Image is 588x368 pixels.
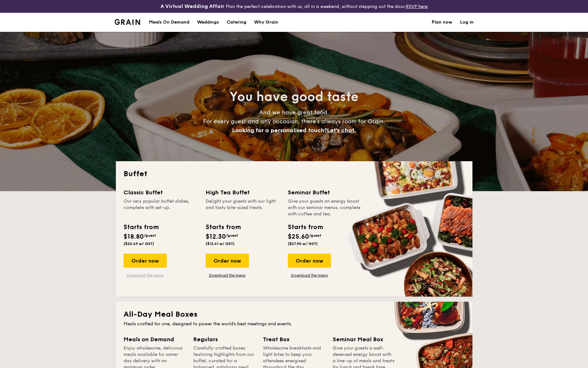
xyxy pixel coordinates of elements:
[193,335,255,344] div: Regulars
[206,233,226,241] span: $12.30
[288,198,362,217] div: Give your guests an energy boost with our seminar menus, complete with coffee and tea.
[327,127,356,134] span: Let's chat.
[406,4,428,9] a: RSVP here
[124,254,167,268] div: Order now
[149,13,189,32] div: Meals On Demand
[124,233,144,241] span: $18.80
[124,309,465,320] h2: All-Day Meal Boxes
[206,242,235,246] span: ($13.41 w/ GST)
[250,13,282,32] a: Why Grain
[145,13,193,32] a: Meals On Demand
[432,13,452,32] a: Plan now
[144,233,156,238] span: /guest
[124,169,465,179] h2: Buffet
[230,89,358,105] span: You have good taste
[197,13,219,32] div: Weddings
[206,222,240,232] div: Starts from
[263,335,325,344] div: Treat Box
[288,254,331,268] div: Order now
[124,273,167,278] a: Download the menu
[254,13,278,32] div: Why Grain
[111,3,478,10] div: Plan the perfect celebration with us, all in a weekend, without stepping out the door.
[206,188,280,197] div: High Tea Buffet
[460,13,474,32] a: Log in
[288,222,322,232] div: Starts from
[288,233,309,241] span: $25.60
[288,242,318,246] span: ($27.90 w/ GST)
[206,254,249,268] div: Order now
[227,13,246,32] h1: Catering
[115,19,140,25] a: Logotype
[288,188,362,197] div: Seminar Buffet
[124,321,465,327] div: Meals crafted for one, designed to power the world's best meetings and events.
[206,273,249,278] a: Download the menu
[223,13,250,32] a: Catering
[206,198,280,217] div: Delight your guests with our light and tasty bite-sized treats.
[124,222,158,232] div: Starts from
[226,233,238,238] span: /guest
[124,188,198,197] div: Classic Buffet
[309,233,321,238] span: /guest
[203,109,385,134] span: And we have great food. For every guest and any occasion, there’s always room for Grain.
[124,242,154,246] span: ($20.49 w/ GST)
[232,127,327,134] span: Looking for a personalised touch?
[124,335,186,344] div: Meals on Demand
[124,198,198,217] div: Our very popular buffet dishes, complete with set-up.
[333,335,395,344] div: Seminar Meal Box
[193,13,223,32] a: Weddings
[115,19,140,25] img: Grain
[288,273,331,278] a: Download the menu
[160,3,224,10] h4: A Virtual Wedding Affair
